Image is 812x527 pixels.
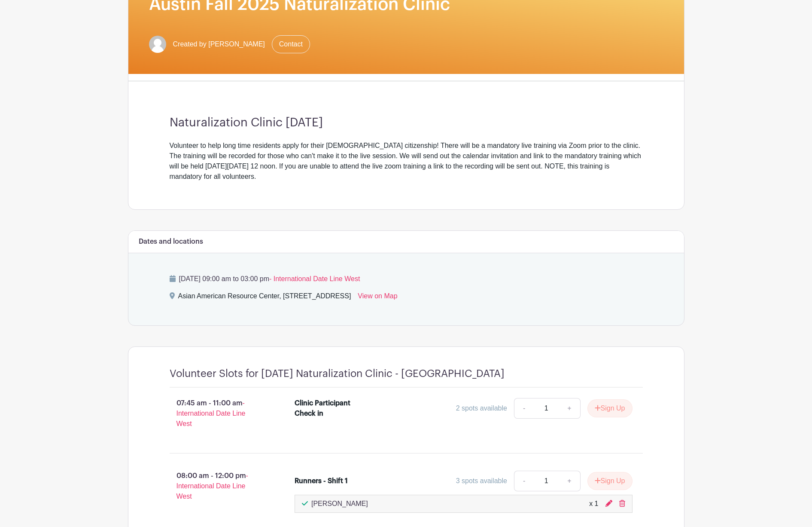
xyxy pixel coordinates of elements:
div: Asian American Resource Center, [STREET_ADDRESS] [178,291,351,305]
a: - [514,471,534,491]
span: - International Date Line West [176,399,246,427]
div: Runners - Shift 1 [295,476,348,486]
div: x 1 [589,499,598,509]
button: Sign Up [587,472,633,490]
h4: Volunteer Slots for [DATE] Naturalization Clinic - [GEOGRAPHIC_DATA] [170,368,505,380]
h3: Naturalization Clinic [DATE] [170,116,643,130]
img: default-ce2991bfa6775e67f084385cd625a349d9dcbb7a52a09fb2fda1e96e2d18dcdb.png [149,36,166,53]
a: View on Map [358,291,397,305]
span: Created by [PERSON_NAME] [173,39,265,49]
span: - International Date Line West [176,472,248,500]
div: 2 spots available [456,403,507,414]
p: [DATE] 09:00 am to 03:00 pm [170,274,643,284]
span: - International Date Line West [269,275,360,282]
div: Volunteer to help long time residents apply for their [DEMOGRAPHIC_DATA] citizenship! There will ... [170,141,643,182]
a: + [559,398,580,419]
a: + [559,471,580,491]
p: [PERSON_NAME] [311,499,368,509]
a: Contact [272,35,310,53]
div: Clinic Participant Check in [295,398,369,419]
button: Sign Up [587,399,633,417]
div: 3 spots available [456,476,507,486]
p: 07:45 am - 11:00 am [156,395,281,432]
a: - [514,398,534,419]
p: 08:00 am - 12:00 pm [156,467,281,505]
h6: Dates and locations [139,238,203,246]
